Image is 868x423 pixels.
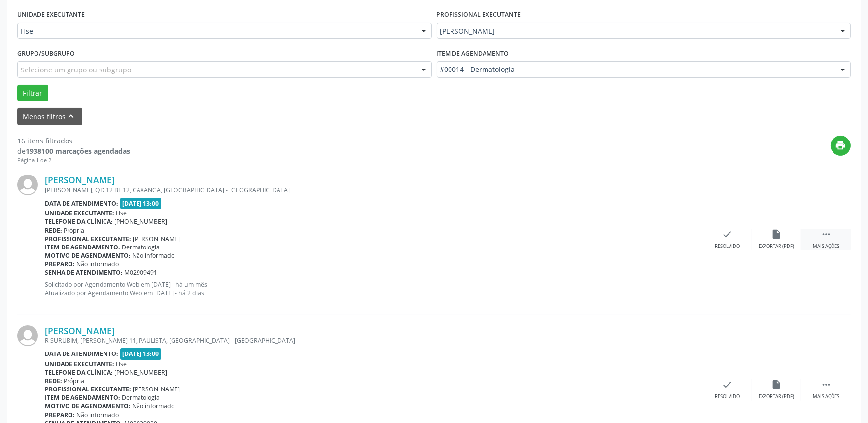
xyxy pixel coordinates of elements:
[759,243,795,250] div: Exportar (PDF)
[116,360,127,368] span: Hse
[64,226,85,235] span: Própria
[45,186,703,194] div: [PERSON_NAME], QD 12 BL 12, CAXANGA, [GEOGRAPHIC_DATA] - [GEOGRAPHIC_DATA]
[821,379,832,390] i: 
[122,393,160,402] span: Dermatologia
[21,26,412,36] span: Hse
[45,350,118,358] b: Data de atendimento:
[45,325,115,336] a: [PERSON_NAME]
[45,226,62,235] b: Rede:
[17,46,75,61] label: Grupo/Subgrupo
[45,385,131,393] b: Profissional executante:
[722,379,733,390] i: check
[45,175,115,185] a: [PERSON_NAME]
[77,411,119,419] span: Não informado
[45,243,120,251] b: Item de agendamento:
[715,393,740,400] div: Resolvido
[17,108,82,125] button: Menos filtroskeyboard_arrow_up
[45,260,75,268] b: Preparo:
[45,368,113,377] b: Telefone da clínica:
[17,146,130,156] div: de
[45,281,703,297] p: Solicitado por Agendamento Web em [DATE] - há um mês Atualizado por Agendamento Web em [DATE] - h...
[45,377,62,385] b: Rede:
[835,140,846,151] i: print
[45,251,131,260] b: Motivo de agendamento:
[45,209,114,217] b: Unidade executante:
[116,209,127,217] span: Hse
[831,136,851,156] button: print
[440,26,831,36] span: [PERSON_NAME]
[722,229,733,240] i: check
[45,336,703,345] div: R SURUBIM, [PERSON_NAME] 11, PAULISTA, [GEOGRAPHIC_DATA] - [GEOGRAPHIC_DATA]
[45,199,118,208] b: Data de atendimento:
[133,385,180,393] span: [PERSON_NAME]
[115,217,168,226] span: [PHONE_NUMBER]
[17,136,130,146] div: 16 itens filtrados
[45,402,131,410] b: Motivo de agendamento:
[21,65,131,75] span: Selecione um grupo ou subgrupo
[17,325,38,346] img: img
[120,198,162,209] span: [DATE] 13:00
[64,377,85,385] span: Própria
[759,393,795,400] div: Exportar (PDF)
[715,243,740,250] div: Resolvido
[45,235,131,243] b: Profissional executante:
[821,229,832,240] i: 
[17,156,130,165] div: Página 1 de 2
[77,260,119,268] span: Não informado
[120,348,162,359] span: [DATE] 13:00
[437,46,509,61] label: Item de agendamento
[437,7,521,23] label: PROFISSIONAL EXECUTANTE
[17,7,85,23] label: UNIDADE EXECUTANTE
[133,235,180,243] span: [PERSON_NAME]
[125,268,158,277] span: M02909491
[45,360,114,368] b: Unidade executante:
[813,243,839,250] div: Mais ações
[771,379,782,390] i: insert_drive_file
[813,393,839,400] div: Mais ações
[133,402,175,410] span: Não informado
[45,393,120,402] b: Item de agendamento:
[122,243,160,251] span: Dermatologia
[45,217,113,226] b: Telefone da clínica:
[45,268,123,277] b: Senha de atendimento:
[771,229,782,240] i: insert_drive_file
[133,251,175,260] span: Não informado
[17,175,38,195] img: img
[26,146,130,156] strong: 1938100 marcações agendadas
[115,368,168,377] span: [PHONE_NUMBER]
[17,85,48,102] button: Filtrar
[66,111,77,122] i: keyboard_arrow_up
[45,411,75,419] b: Preparo:
[440,65,831,74] span: #00014 - Dermatologia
